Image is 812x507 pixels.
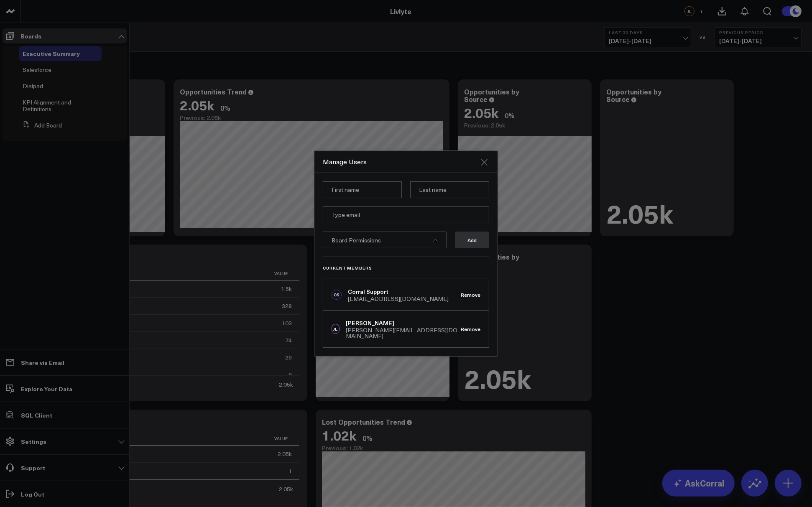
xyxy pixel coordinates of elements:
input: Type email [323,206,489,223]
span: Board Permissions [332,236,381,244]
h3: Current Members [323,265,489,270]
button: Close [479,157,489,167]
button: Remove [461,292,480,298]
button: Remove [461,326,480,332]
input: First name [323,181,402,198]
div: [PERSON_NAME] [346,319,461,327]
input: Last name [410,181,489,198]
div: JL [332,324,340,334]
div: Manage Users [323,157,479,166]
div: Corral Support [348,288,449,296]
div: [PERSON_NAME][EMAIL_ADDRESS][DOMAIN_NAME] [346,327,461,339]
div: [EMAIL_ADDRESS][DOMAIN_NAME] [348,296,449,302]
div: CS [332,290,342,300]
button: Add [455,232,489,248]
